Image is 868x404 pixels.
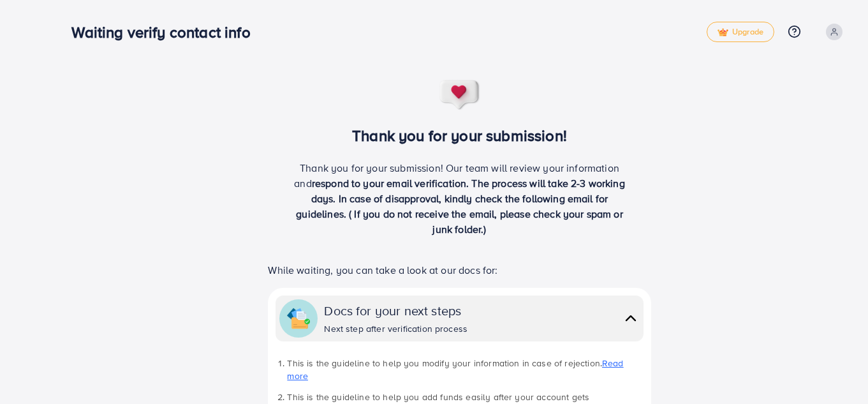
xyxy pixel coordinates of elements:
[287,307,310,330] img: collapse
[290,160,630,237] p: Thank you for your submission! Our team will review your information and
[247,126,672,145] h3: Thank you for your submission!
[622,309,640,327] img: collapse
[717,28,728,37] img: tick
[439,79,481,111] img: success
[717,27,763,37] span: Upgrade
[268,262,651,278] p: While waiting, you can take a look at our docs for:
[324,322,467,335] div: Next step after verification process
[707,22,774,42] a: tickUpgrade
[324,301,467,320] div: Docs for your next steps
[71,23,260,41] h3: Waiting verify contact info
[287,357,623,382] a: Read more
[296,176,625,236] span: respond to your email verification. The process will take 2-3 working days. In case of disapprova...
[287,357,643,383] li: This is the guideline to help you modify your information in case of rejection.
